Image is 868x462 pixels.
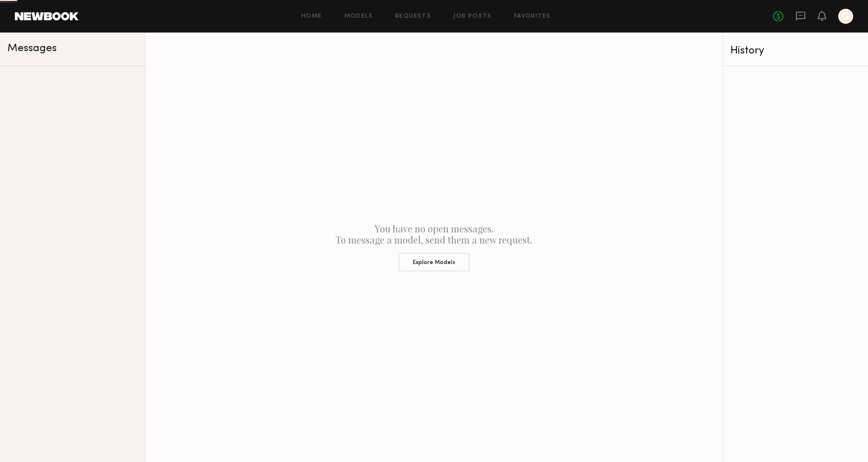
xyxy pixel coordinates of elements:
[7,43,57,54] span: Messages
[345,13,373,20] a: Models
[395,13,431,20] a: Requests
[398,253,470,271] button: Explore Models
[153,245,715,271] a: Explore Models
[453,13,492,20] a: Job Posts
[514,13,551,20] a: Favorites
[301,13,322,20] a: Home
[146,33,722,462] div: You have no open messages. To message a model, send them a new request.
[838,9,853,24] a: G
[730,46,861,56] div: History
